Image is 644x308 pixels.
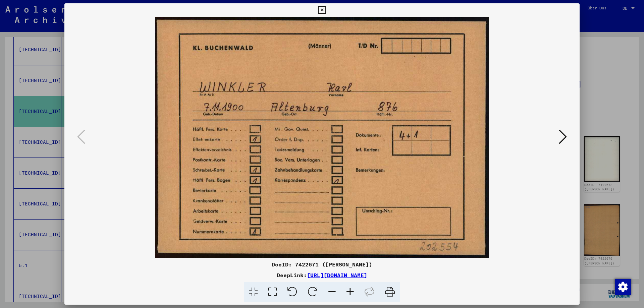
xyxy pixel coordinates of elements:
[64,271,580,279] div: DeepLink:
[307,272,367,279] a: [URL][DOMAIN_NAME]
[614,279,631,295] div: Zustimmung ändern
[615,279,631,295] img: Zustimmung ändern
[64,260,580,268] div: DocID: 7422671 ([PERSON_NAME])
[87,17,557,258] img: 001.jpg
